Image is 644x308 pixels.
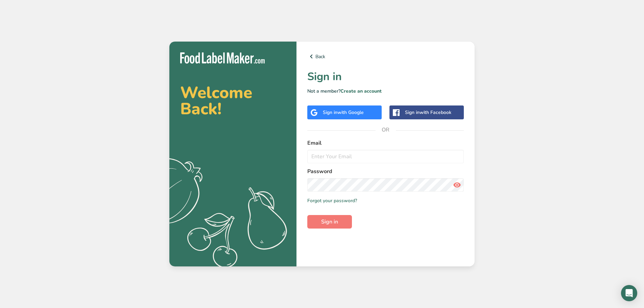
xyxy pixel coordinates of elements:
[180,52,265,64] img: Food Label Maker
[307,88,464,95] p: Not a member?
[376,120,396,140] span: OR
[307,139,464,147] label: Email
[420,109,451,116] span: with Facebook
[321,218,338,226] span: Sign in
[405,109,451,116] div: Sign in
[307,150,464,163] input: Enter Your Email
[180,85,286,117] h2: Welcome Back!
[621,285,637,301] div: Open Intercom Messenger
[307,69,464,85] h1: Sign in
[307,197,357,204] a: Forgot your password?
[323,109,364,116] div: Sign in
[307,215,352,229] button: Sign in
[340,88,382,94] a: Create an account
[307,167,464,175] label: Password
[337,109,364,116] span: with Google
[307,52,464,61] a: Back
